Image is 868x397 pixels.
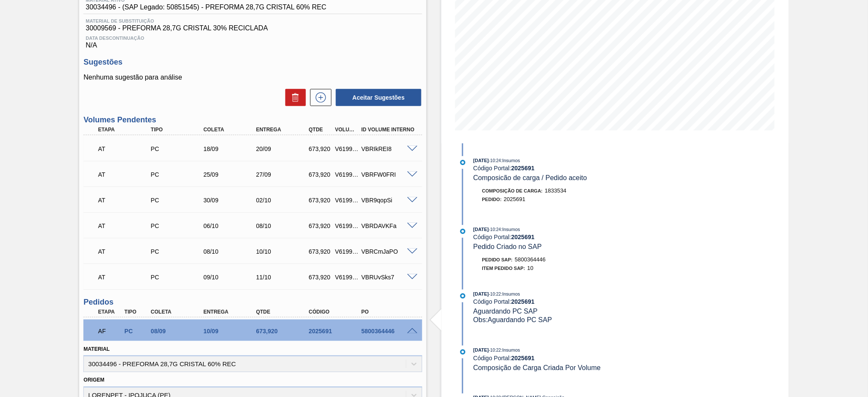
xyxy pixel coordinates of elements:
strong: 2025691 [511,355,535,361]
div: VBRUvSks7 [359,274,419,281]
div: V619933 [333,171,361,178]
label: Material [83,346,110,352]
span: Composição de Carga Criada Por Volume [474,364,601,371]
h3: Pedidos [83,298,422,307]
div: 673,920 [307,145,335,152]
div: Etapa [96,309,124,315]
span: Item pedido SAP: [482,266,525,271]
div: VBRIkREI8 [359,145,419,152]
span: - 10:24 [489,227,501,232]
p: AT [98,222,153,229]
span: Data Descontinuação [86,36,420,41]
span: Composicão de carga / Pedido aceito [474,174,587,181]
div: Coleta [149,309,208,315]
div: 08/09/2025 [149,328,208,335]
div: VBRCmJaPO [359,248,419,255]
div: Pedido de Compra [122,328,150,335]
span: 5800364446 [515,256,546,263]
span: 30034496 - (SAP Legado: 50851545) - PREFORMA 28,7G CRISTAL 60% REC [86,3,326,11]
span: - 10:22 [489,348,501,353]
div: Qtde [307,127,335,133]
div: 30/09/2025 [201,197,261,204]
div: V619937 [333,197,361,204]
div: 06/10/2025 [201,222,261,229]
div: Etapa [96,127,155,133]
div: Coleta [201,127,261,133]
div: Código Portal: [474,234,677,240]
div: 02/10/2025 [254,197,314,204]
span: - 10:22 [489,292,501,296]
div: Excluir Sugestões [281,89,306,106]
span: [DATE] [474,347,489,353]
div: Aguardando Informações de Transporte [96,165,155,184]
div: V619936 [333,222,361,229]
div: Código Portal: [474,165,677,172]
div: 09/10/2025 [201,274,261,281]
strong: 2025691 [511,234,535,240]
label: Origem [83,377,104,383]
div: 673,920 [307,274,335,281]
div: 2025691 [307,328,366,335]
div: Pedido de Compra [149,145,208,152]
p: AT [98,145,153,152]
div: Nova sugestão [306,89,332,106]
h3: Sugestões [83,58,422,67]
div: Aceitar Sugestões [332,88,422,107]
img: atual [460,293,465,299]
div: 673,920 [307,171,335,178]
h3: Volumes Pendentes [83,116,422,124]
p: AT [98,171,153,178]
p: AT [98,197,153,204]
img: atual [460,160,465,165]
div: 18/09/2025 [201,145,261,152]
div: 673,920 [307,222,335,229]
span: : Insumos [501,158,520,163]
span: Composição de Carga : [482,188,543,193]
div: Aguardando Informações de Transporte [96,191,155,210]
button: Aceitar Sugestões [336,89,421,106]
span: : Insumos [501,347,520,353]
img: atual [460,350,465,355]
span: Pedido : [482,197,502,202]
div: VBRFW0FRI [359,171,419,178]
span: Material de Substituição [86,18,420,24]
span: [DATE] [474,158,489,163]
span: Pedido Criado no SAP [474,243,542,250]
strong: 2025691 [511,165,535,172]
img: atual [460,229,465,234]
strong: 2025691 [511,298,535,305]
div: Aguardando Informações de Transporte [96,216,155,235]
div: Aguardando Informações de Transporte [96,139,155,158]
div: Tipo [149,127,208,133]
div: Entrega [254,127,314,133]
div: 27/09/2025 [254,171,314,178]
p: AF [98,328,121,335]
div: Aguardando Informações de Transporte [96,268,155,287]
span: Obs: Aguardando PC SAP [474,316,552,323]
div: Aguardando Faturamento [96,322,124,341]
div: V619932 [333,145,361,152]
p: Nenhuma sugestão para análise [83,74,422,81]
div: 5800364446 [359,328,419,335]
div: 673,920 [307,248,335,255]
div: Qtde [254,309,314,315]
span: - 10:24 [489,158,501,163]
div: V619934 [333,274,361,281]
div: Pedido de Compra [149,248,208,255]
div: Id Volume Interno [359,127,419,133]
div: 11/10/2025 [254,274,314,281]
div: Pedido de Compra [149,197,208,204]
span: 10 [527,265,533,271]
div: 20/09/2025 [254,145,314,152]
span: [DATE] [474,227,489,232]
div: 08/10/2025 [201,248,261,255]
span: 2025691 [504,196,526,202]
div: N/A [83,32,422,49]
div: PO [359,309,419,315]
div: Código Portal: [474,298,677,305]
div: 08/10/2025 [254,222,314,229]
div: V619935 [333,248,361,255]
div: 25/09/2025 [201,171,261,178]
div: Pedido de Compra [149,171,208,178]
span: : Insumos [501,291,520,296]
